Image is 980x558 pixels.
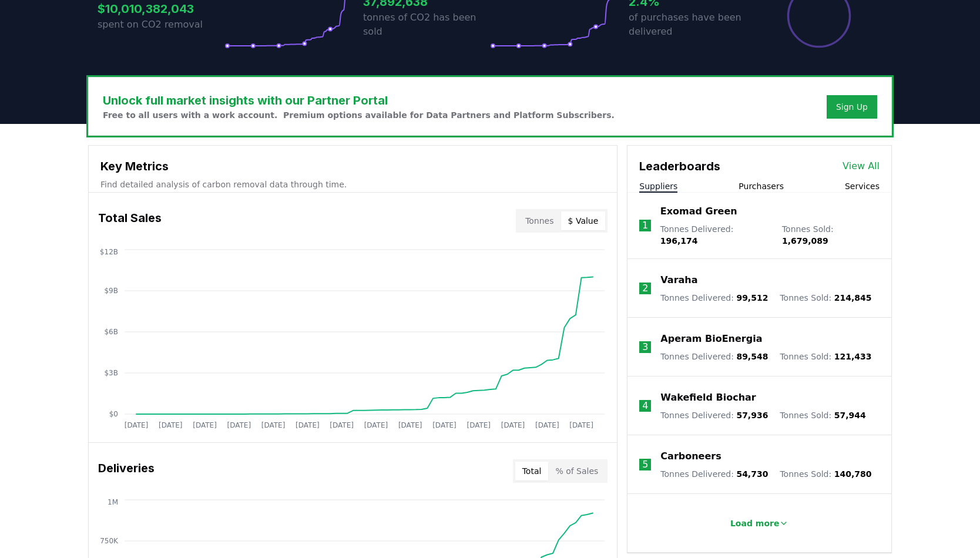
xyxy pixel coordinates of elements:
button: Purchasers [739,180,784,192]
tspan: [DATE] [466,421,491,429]
h3: Unlock full market insights with our Partner Portal [103,92,615,109]
p: Tonnes Sold : [782,223,880,247]
a: Wakefield Biochar [660,391,756,405]
p: Find detailed analysis of carbon removal data through time. [100,179,605,190]
tspan: 750K [100,537,119,545]
span: 99,512 [736,293,768,302]
span: 196,174 [660,236,698,246]
a: Varaha [660,273,697,287]
span: 57,944 [834,411,866,420]
span: 57,936 [736,411,768,420]
p: Tonnes Sold : [780,468,871,480]
tspan: [DATE] [398,421,422,429]
button: Load more [721,512,798,535]
a: Exomad Green [660,204,737,219]
button: Services [845,180,880,192]
tspan: 1M [108,498,118,506]
p: 1 [642,219,648,233]
p: Tonnes Sold : [780,292,871,304]
tspan: $12B [100,248,118,256]
span: 54,730 [736,469,768,479]
p: Tonnes Delivered : [660,223,770,247]
p: Tonnes Delivered : [660,409,768,421]
p: of purchases have been delivered [629,11,756,39]
tspan: [DATE] [125,421,149,429]
a: Carboneers [660,449,721,463]
tspan: $0 [109,410,118,418]
tspan: [DATE] [227,421,251,429]
tspan: [DATE] [193,421,217,429]
span: 140,780 [834,469,872,479]
tspan: [DATE] [501,421,525,429]
p: spent on CO2 removal [98,18,224,32]
tspan: $9B [104,287,118,295]
tspan: [DATE] [296,421,320,429]
h3: Deliveries [98,459,155,483]
tspan: [DATE] [535,421,559,429]
h3: Key Metrics [100,157,605,175]
tspan: [DATE] [159,421,183,429]
span: 214,845 [834,293,872,302]
p: Tonnes Sold : [780,351,871,362]
span: 89,548 [736,352,768,361]
p: 5 [642,458,648,472]
button: Total [515,462,549,480]
tspan: [DATE] [364,421,388,429]
p: Load more [730,517,780,529]
p: Tonnes Delivered : [660,351,768,362]
p: Tonnes Delivered : [660,468,768,480]
tspan: [DATE] [330,421,354,429]
tspan: [DATE] [261,421,286,429]
span: 121,433 [834,352,872,361]
tspan: $6B [104,328,118,336]
a: Aperam BioEnergia [660,332,762,346]
tspan: $3B [104,369,118,377]
p: tonnes of CO2 has been sold [363,11,490,39]
button: Sign Up [827,95,877,119]
p: 2 [642,281,648,295]
tspan: [DATE] [569,421,593,429]
a: Sign Up [836,101,868,113]
span: 1,679,089 [782,236,828,246]
p: 4 [642,399,648,413]
p: Free to all users with a work account. Premium options available for Data Partners and Platform S... [103,109,615,121]
h3: Total Sales [98,209,162,233]
button: Suppliers [639,180,677,192]
p: Tonnes Sold : [780,409,865,421]
a: View All [843,159,880,173]
p: Tonnes Delivered : [660,292,768,304]
button: Tonnes [518,211,561,230]
p: 3 [642,340,648,354]
tspan: [DATE] [432,421,457,429]
button: $ Value [561,211,606,230]
h3: Leaderboards [639,157,720,175]
button: % of Sales [548,462,605,480]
